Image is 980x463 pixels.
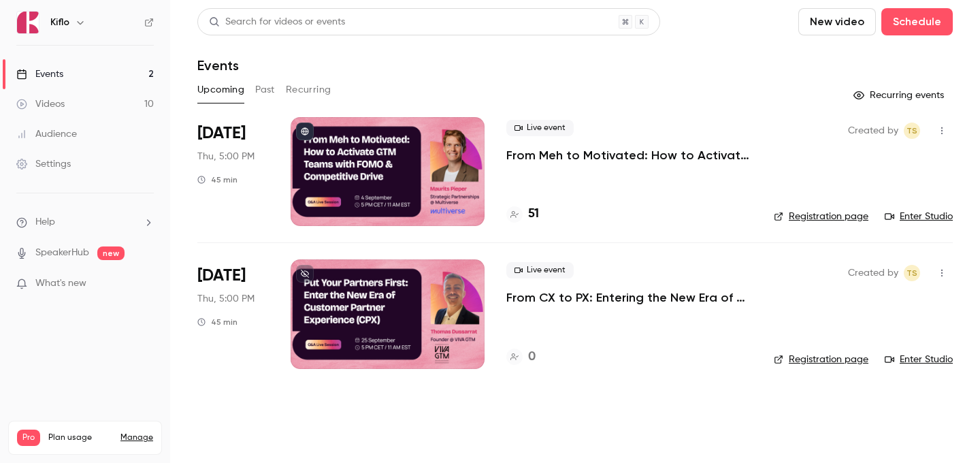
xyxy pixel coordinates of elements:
[16,67,63,81] div: Events
[286,79,331,101] button: Recurring
[506,147,752,163] a: From Meh to Motivated: How to Activate GTM Teams with FOMO & Competitive Drive
[197,174,238,185] div: 45 min
[774,353,868,366] a: Registration page
[35,215,55,229] span: Help
[197,317,238,328] div: 45 min
[35,276,86,291] span: What's new
[17,430,40,446] span: Pro
[881,8,953,35] button: Schedule
[50,16,69,29] h6: Kiflo
[16,215,154,229] li: help-dropdown-opener
[847,84,953,106] button: Recurring events
[209,15,345,29] div: Search for videos or events
[197,292,255,306] span: Thu, 5:00 PM
[904,265,920,281] span: Tomica Stojanovikj
[798,8,876,35] button: New video
[137,278,154,290] iframe: Noticeable Trigger
[120,432,153,443] a: Manage
[197,123,246,144] span: [DATE]
[16,127,77,141] div: Audience
[197,259,269,368] div: Sep 25 Thu, 5:00 PM (Europe/Rome)
[197,79,244,101] button: Upcoming
[506,262,574,278] span: Live event
[906,123,917,139] span: TS
[255,79,275,101] button: Past
[506,348,536,366] a: 0
[506,120,574,136] span: Live event
[197,265,246,287] span: [DATE]
[885,353,953,366] a: Enter Studio
[197,57,239,74] h1: Events
[197,117,269,226] div: Sep 4 Thu, 5:00 PM (Europe/Rome)
[48,432,112,443] span: Plan usage
[16,157,71,171] div: Settings
[848,265,898,281] span: Created by
[885,210,953,223] a: Enter Studio
[17,12,39,33] img: Kiflo
[528,205,539,223] h4: 51
[197,150,255,163] span: Thu, 5:00 PM
[35,246,89,260] a: SpeakerHub
[506,289,752,306] a: From CX to PX: Entering the New Era of Partner Experience
[904,123,920,139] span: Tomica Stojanovikj
[848,123,898,139] span: Created by
[97,246,125,260] span: new
[16,97,65,111] div: Videos
[528,348,536,366] h4: 0
[774,210,868,223] a: Registration page
[906,265,917,281] span: TS
[506,205,539,223] a: 51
